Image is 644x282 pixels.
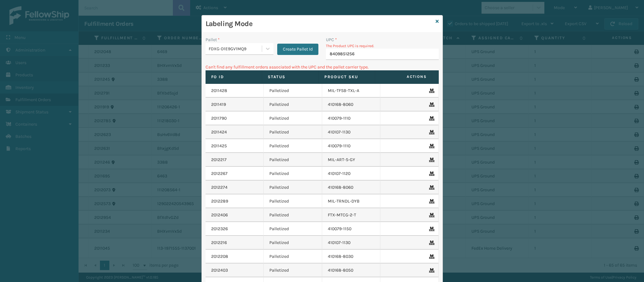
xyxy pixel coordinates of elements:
[211,171,228,177] a: 2012267
[211,157,227,163] a: 2012217
[268,74,313,80] label: Status
[326,36,337,43] label: UPC
[264,250,322,263] td: Palletized
[211,240,227,246] a: 2012216
[322,139,381,153] td: 410079-1110
[429,199,433,203] i: Remove From Pallet
[429,268,433,273] i: Remove From Pallet
[211,115,227,122] a: 2011790
[211,212,228,218] a: 2012406
[211,74,256,80] label: Fo Id
[264,181,322,194] td: Palletized
[429,158,433,162] i: Remove From Pallet
[322,84,381,98] td: MIL-TFSB-TXL-A
[211,267,228,274] a: 2012403
[211,88,227,94] a: 2011428
[322,250,381,263] td: 410168-8030
[326,43,439,49] p: The Product UPC is required.
[206,64,439,70] p: Can't find any fulfillment orders associated with the UPC and the pallet carrier type.
[429,102,433,107] i: Remove From Pallet
[322,167,381,181] td: 410107-1120
[429,185,433,190] i: Remove From Pallet
[211,253,228,260] a: 2012208
[429,254,433,259] i: Remove From Pallet
[264,208,322,222] td: Palletized
[211,226,228,232] a: 2012326
[211,129,227,135] a: 2011424
[209,46,262,52] div: FDXG-D1E9GV1MQ9
[429,213,433,217] i: Remove From Pallet
[429,130,433,134] i: Remove From Pallet
[264,98,322,111] td: Palletized
[322,208,381,222] td: FTX-MTCG-2-T
[429,144,433,148] i: Remove From Pallet
[322,181,381,194] td: 410168-8060
[264,139,322,153] td: Palletized
[277,44,318,55] button: Create Pallet Id
[211,101,226,108] a: 2011419
[264,125,322,139] td: Palletized
[322,125,381,139] td: 410107-1130
[322,263,381,277] td: 410168-8050
[429,171,433,176] i: Remove From Pallet
[377,72,430,82] span: Actions
[211,184,228,191] a: 2012274
[322,111,381,125] td: 410079-1110
[264,222,322,236] td: Palletized
[206,36,220,43] label: Pallet
[211,143,227,149] a: 2011425
[264,84,322,98] td: Palletized
[429,116,433,121] i: Remove From Pallet
[322,98,381,111] td: 410168-8060
[264,194,322,208] td: Palletized
[429,227,433,231] i: Remove From Pallet
[322,194,381,208] td: MIL-TRNDL-DYB
[211,198,228,204] a: 2012289
[264,263,322,277] td: Palletized
[322,222,381,236] td: 410079-1150
[322,153,381,167] td: MIL-ART-S-GY
[322,236,381,250] td: 410107-1130
[206,19,433,29] h3: Labeling Mode
[324,74,369,80] label: Product SKU
[264,153,322,167] td: Palletized
[264,111,322,125] td: Palletized
[264,236,322,250] td: Palletized
[429,89,433,93] i: Remove From Pallet
[264,167,322,181] td: Palletized
[429,241,433,245] i: Remove From Pallet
